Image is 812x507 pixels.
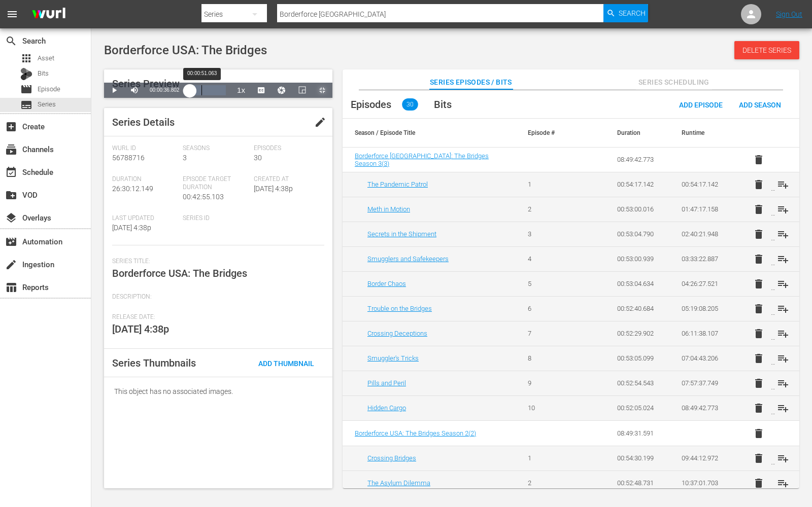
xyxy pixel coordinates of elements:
[5,212,17,224] span: Overlays
[112,357,196,369] span: Series Thumbnails
[38,53,54,63] span: Asset
[776,10,802,18] a: Sign Out
[753,328,765,340] span: delete
[753,253,765,265] span: delete
[669,371,734,395] td: 07:57:37.749
[753,477,765,489] span: delete
[771,446,795,470] button: playlist_add
[777,477,789,489] span: playlist_add
[38,84,60,94] span: Episode
[434,98,452,111] span: Bits
[605,222,670,246] td: 00:53:04.790
[669,271,734,296] td: 04:26:27.521
[771,272,795,296] button: playlist_add
[516,197,581,222] td: 2
[747,446,771,470] button: delete
[112,258,319,266] span: Series Title:
[747,272,771,296] button: delete
[367,354,419,362] a: Smuggler's Tricks
[669,222,734,246] td: 02:40:21.948
[312,83,332,98] button: Exit Fullscreen
[747,297,771,321] button: delete
[5,35,17,47] span: Search
[367,330,427,337] a: Crossing Deceptions
[753,352,765,365] span: delete
[747,371,771,395] button: delete
[619,4,646,22] span: Search
[771,346,795,371] button: playlist_add
[124,83,145,98] button: Mute
[254,175,319,184] span: Created At
[605,321,670,346] td: 00:52:29.902
[516,296,581,321] td: 6
[771,471,795,495] button: playlist_add
[777,352,789,365] span: playlist_add
[251,83,272,98] button: Captions
[771,222,795,246] button: playlist_add
[771,247,795,271] button: playlist_add
[355,152,489,167] a: Borderforce [GEOGRAPHIC_DATA]: The Bridges Season 3(3)
[605,470,670,495] td: 00:52:48.731
[5,189,17,201] span: VOD
[753,203,765,215] span: delete
[777,253,789,265] span: playlist_add
[669,346,734,371] td: 07:04:43.206
[747,321,771,346] button: delete
[367,379,406,387] a: Pills and Peril
[753,154,765,166] span: delete
[367,454,416,462] a: Crossing Bridges
[5,143,17,156] span: Channels
[669,246,734,271] td: 03:33:22.887
[516,470,581,495] td: 2
[753,228,765,240] span: delete
[112,224,151,232] span: [DATE] 4:38p
[367,305,432,312] a: Trouble on the Bridges
[343,119,516,147] th: Season / Episode Title
[5,259,17,271] span: Ingestion
[753,427,765,440] span: delete
[669,470,734,495] td: 10:37:01.703
[516,395,581,420] td: 10
[254,185,293,193] span: [DATE] 4:38p
[5,281,17,294] span: Reports
[777,278,789,290] span: playlist_add
[183,144,248,153] span: Seasons
[669,197,734,222] td: 01:47:17.158
[231,83,251,98] button: Playback Rate
[6,8,18,20] span: menu
[605,246,670,271] td: 00:53:00.939
[112,175,178,184] span: Duration
[734,46,799,54] span: Delete Series
[771,371,795,395] button: playlist_add
[112,323,169,335] span: [DATE] 4:38p
[777,402,789,414] span: playlist_add
[20,52,32,64] span: Asset
[112,267,247,279] span: Borderforce USA: The Bridges
[112,144,178,153] span: Wurl Id
[516,271,581,296] td: 5
[516,371,581,395] td: 9
[636,76,712,89] span: Series Scheduling
[308,110,332,134] button: edit
[777,328,789,340] span: playlist_add
[183,193,224,201] span: 00:42:55.103
[112,313,319,321] span: Release Date:
[747,197,771,222] button: delete
[516,446,581,470] td: 1
[516,321,581,346] td: 7
[355,152,489,167] span: Borderforce [GEOGRAPHIC_DATA]: The Bridges Season 3 ( 3 )
[367,404,406,412] a: Hidden Cargo
[747,222,771,246] button: delete
[605,446,670,470] td: 00:54:30.199
[150,87,179,93] span: 00:00:36.802
[250,354,322,372] button: Add Thumbnail
[183,214,248,223] span: Series ID
[605,346,670,371] td: 00:53:05.099
[5,121,17,133] span: Create
[603,4,648,22] button: Search
[747,172,771,197] button: delete
[367,280,406,287] a: Border Chaos
[104,377,332,406] div: This object has no associated images.
[402,98,418,111] span: 30
[777,178,789,191] span: playlist_add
